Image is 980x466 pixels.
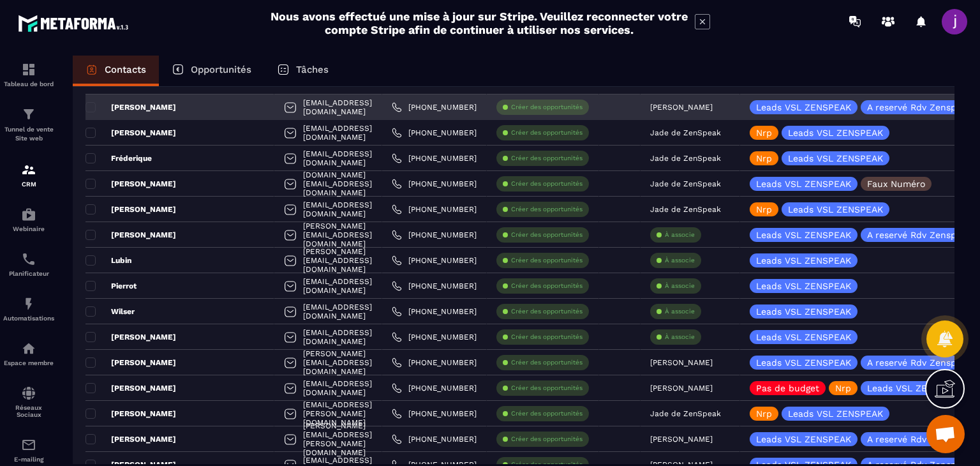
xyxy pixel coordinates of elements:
[788,128,883,137] p: Leads VSL ZENSPEAK
[665,333,695,342] p: À associe
[270,10,688,36] h2: Nous avons effectué une mise à jour sur Stripe. Veuillez reconnecter votre compte Stripe afin de ...
[3,52,54,97] a: formationformationTableau de bord
[392,306,477,317] a: [PHONE_NUMBER]
[511,256,583,265] p: Créer des opportunités
[3,225,54,232] p: Webinaire
[650,154,721,163] p: Jade de ZenSpeak
[665,230,695,239] p: À associe
[21,107,36,122] img: formation
[665,282,695,290] p: À associe
[511,409,583,418] p: Créer des opportunités
[21,62,36,77] img: formation
[85,102,176,112] p: [PERSON_NAME]
[788,205,883,214] p: Leads VSL ZENSPEAK
[85,179,176,189] p: [PERSON_NAME]
[392,204,477,214] a: [PHONE_NUMBER]
[392,128,477,138] a: [PHONE_NUMBER]
[650,103,713,112] p: [PERSON_NAME]
[756,358,851,367] p: Leads VSL ZENSPEAK
[21,207,36,222] img: automations
[3,331,54,376] a: automationsautomationsEspace membre
[85,281,137,291] p: Pierrot
[3,97,54,153] a: formationformationTunnel de vente Site web
[3,181,54,188] p: CRM
[756,103,851,112] p: Leads VSL ZENSPEAK
[511,230,583,239] p: Créer des opportunités
[392,255,477,266] a: [PHONE_NUMBER]
[85,306,135,317] p: Wilser
[392,179,477,189] a: [PHONE_NUMBER]
[867,384,962,393] p: Leads VSL ZENSPEAK
[21,386,36,401] img: social-network
[191,64,251,75] p: Opportunités
[756,307,851,316] p: Leads VSL ZENSPEAK
[3,153,54,197] a: formationformationCRM
[85,128,176,138] p: [PERSON_NAME]
[511,154,583,163] p: Créer des opportunités
[756,128,772,137] p: Nrp
[21,341,36,356] img: automations
[756,282,851,290] p: Leads VSL ZENSPEAK
[756,179,851,188] p: Leads VSL ZENSPEAK
[867,230,972,239] p: A reservé Rdv Zenspeak
[85,153,152,163] p: Fréderique
[85,409,176,419] p: [PERSON_NAME]
[392,153,477,163] a: [PHONE_NUMBER]
[756,435,851,444] p: Leads VSL ZENSPEAK
[392,357,477,368] a: [PHONE_NUMBER]
[665,307,695,316] p: À associe
[85,332,176,342] p: [PERSON_NAME]
[756,154,772,163] p: Nrp
[392,102,477,112] a: [PHONE_NUMBER]
[85,204,176,214] p: [PERSON_NAME]
[650,179,721,188] p: Jade de ZenSpeak
[788,154,883,163] p: Leads VSL ZENSPEAK
[3,270,54,277] p: Planificateur
[650,358,713,367] p: [PERSON_NAME]
[3,125,54,143] p: Tunnel de vente Site web
[85,357,176,368] p: [PERSON_NAME]
[264,56,341,86] a: Tâches
[756,409,772,418] p: Nrp
[3,404,54,418] p: Réseaux Sociaux
[835,384,851,393] p: Nrp
[392,409,477,419] a: [PHONE_NUMBER]
[3,359,54,366] p: Espace membre
[85,383,176,393] p: [PERSON_NAME]
[511,435,583,444] p: Créer des opportunités
[511,128,583,137] p: Créer des opportunités
[511,307,583,316] p: Créer des opportunités
[650,409,721,418] p: Jade de ZenSpeak
[650,128,721,137] p: Jade de ZenSpeak
[756,333,851,342] p: Leads VSL ZENSPEAK
[650,384,713,393] p: [PERSON_NAME]
[85,434,176,444] p: [PERSON_NAME]
[788,409,883,418] p: Leads VSL ZENSPEAK
[511,103,583,112] p: Créer des opportunités
[85,255,131,266] p: Lubin
[392,383,477,393] a: [PHONE_NUMBER]
[867,435,972,444] p: A reservé Rdv Zenspeak
[105,64,146,75] p: Contacts
[18,11,133,35] img: logo
[392,230,477,240] a: [PHONE_NUMBER]
[296,64,329,75] p: Tâches
[650,205,721,214] p: Jade de ZenSpeak
[756,384,819,393] p: Pas de budget
[3,315,54,322] p: Automatisations
[511,333,583,342] p: Créer des opportunités
[85,230,176,240] p: [PERSON_NAME]
[21,162,36,177] img: formation
[665,256,695,265] p: À associe
[511,384,583,393] p: Créer des opportunités
[511,282,583,290] p: Créer des opportunités
[756,205,772,214] p: Nrp
[3,80,54,87] p: Tableau de bord
[926,415,965,453] div: Ouvrir le chat
[867,358,972,367] p: A reservé Rdv Zenspeak
[3,242,54,287] a: schedulerschedulerPlanificateur
[650,435,713,444] p: [PERSON_NAME]
[3,287,54,331] a: automationsautomationsAutomatisations
[159,56,264,86] a: Opportunités
[867,179,925,188] p: Faux Numéro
